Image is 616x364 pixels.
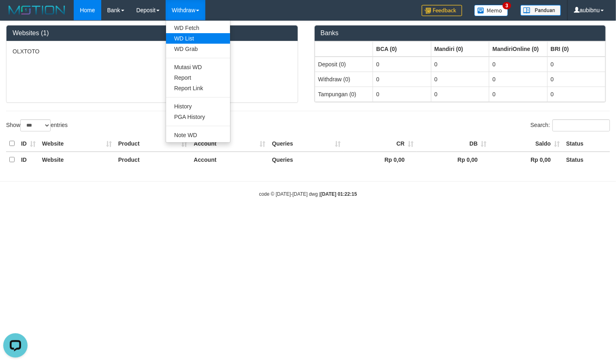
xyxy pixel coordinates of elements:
img: Button%20Memo.svg [474,5,508,16]
label: Search: [531,119,610,131]
th: Group: activate to sort column ascending [431,41,489,57]
th: CR [344,136,417,152]
th: Rp 0,00 [490,152,563,167]
td: 0 [489,57,548,72]
th: Rp 0,00 [344,152,417,167]
h3: Banks [321,30,600,37]
a: WD List [166,33,230,44]
th: Queries [269,152,344,167]
td: Withdraw (0) [315,72,373,87]
th: Status [563,152,610,167]
td: 0 [431,87,489,102]
button: Open LiveChat chat widget [3,3,28,28]
th: Group: activate to sort column ascending [315,41,373,57]
th: Product [115,152,191,167]
small: code © [DATE]-[DATE] dwg | [259,191,357,197]
img: panduan.png [520,5,561,16]
th: Queries [269,136,344,152]
th: Website [39,152,115,167]
th: Group: activate to sort column ascending [489,41,548,57]
td: Deposit (0) [315,57,373,72]
td: 0 [373,57,431,72]
th: ID [18,152,39,167]
strong: [DATE] 01:22:15 [320,191,357,197]
a: History [166,101,230,112]
img: MOTION_logo.png [6,4,68,16]
td: 0 [489,87,548,102]
td: 0 [431,57,489,72]
img: Feedback.jpg [422,5,462,16]
td: 0 [431,72,489,87]
a: Report [166,72,230,83]
h3: Websites (1) [13,30,292,37]
a: Note WD [166,130,230,140]
th: Rp 0,00 [417,152,490,167]
a: Mutasi WD [166,62,230,72]
td: 0 [489,72,548,87]
a: PGA History [166,112,230,122]
select: Showentries [20,119,51,131]
a: Report Link [166,83,230,93]
th: DB [417,136,490,152]
th: Product [115,136,191,152]
td: 0 [547,57,605,72]
td: 0 [373,87,431,102]
td: 0 [547,87,605,102]
th: Status [563,136,610,152]
label: Show entries [6,119,68,131]
th: Group: activate to sort column ascending [373,41,431,57]
th: Account [190,152,269,167]
a: WD Grab [166,44,230,54]
td: Tampungan (0) [315,87,373,102]
th: Account [190,136,269,152]
p: OLXTOTO [13,47,292,55]
th: Website [39,136,115,152]
td: 0 [547,72,605,87]
input: Search: [552,119,610,131]
th: ID [18,136,39,152]
th: Saldo [490,136,563,152]
th: Group: activate to sort column ascending [547,41,605,57]
a: WD Fetch [166,23,230,33]
span: 3 [503,2,511,9]
td: 0 [373,72,431,87]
